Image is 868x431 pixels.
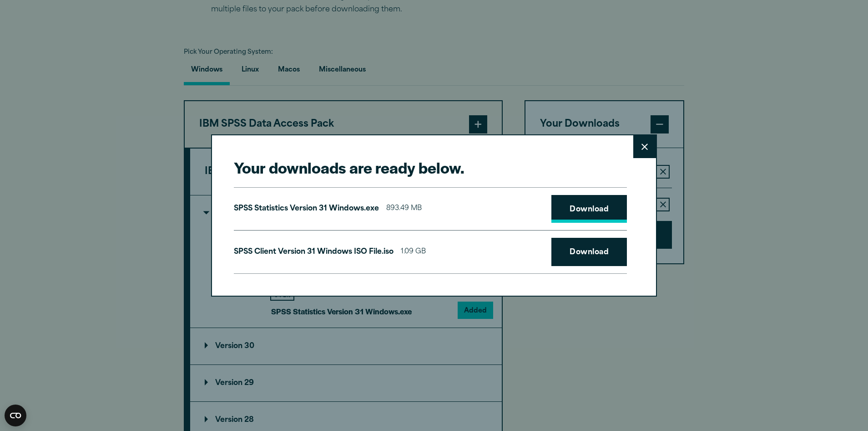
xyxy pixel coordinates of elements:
h2: Your downloads are ready below. [234,157,627,178]
button: Open CMP widget [5,405,26,426]
p: SPSS Client Version 31 Windows ISO File.iso [234,246,394,259]
a: Download [551,195,627,223]
a: Download [551,238,627,266]
span: 1.09 GB [401,246,426,259]
span: 893.49 MB [386,202,422,215]
p: SPSS Statistics Version 31 Windows.exe [234,202,379,215]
